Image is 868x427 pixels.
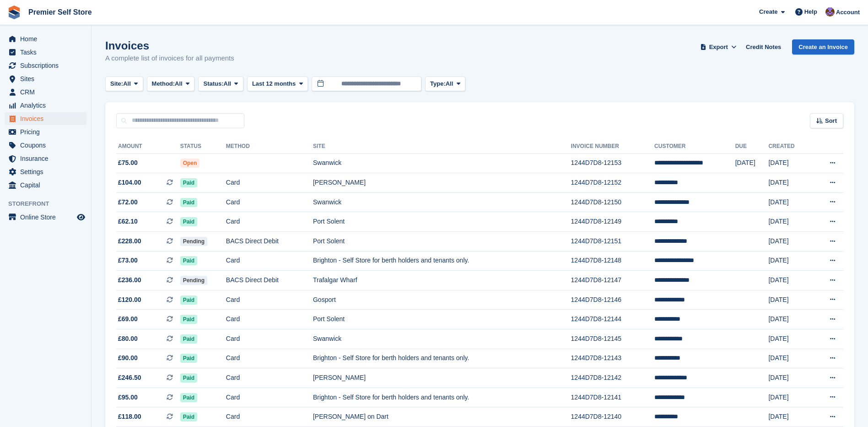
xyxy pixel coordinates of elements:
td: Card [226,349,313,368]
td: [DATE] [768,310,811,329]
td: [PERSON_NAME] [313,173,571,193]
span: Paid [180,198,197,207]
td: [DATE] [768,349,811,368]
span: Method: [152,79,175,88]
span: Export [709,43,728,52]
td: [DATE] [768,212,811,232]
td: Card [226,310,313,329]
td: 1244D7D8-12140 [571,407,654,427]
td: 1244D7D8-12148 [571,251,654,271]
span: Online Store [20,211,75,224]
a: menu [5,126,86,138]
td: Trafalgar Wharf [313,271,571,290]
td: Swanwick [313,192,571,212]
td: 1244D7D8-12144 [571,310,654,329]
td: [DATE] [768,290,811,310]
td: 1244D7D8-12146 [571,290,654,310]
span: Status: [203,79,223,88]
td: 1244D7D8-12141 [571,388,654,407]
span: Last 12 months [252,79,296,88]
td: Port Solent [313,212,571,232]
th: Invoice Number [571,139,654,154]
span: £72.00 [118,197,138,207]
span: Settings [20,165,75,178]
a: Credit Notes [742,39,785,55]
span: CRM [20,86,75,99]
a: Premier Self Store [25,5,96,20]
span: Create [759,7,777,16]
p: A complete list of invoices for all payments [105,53,234,64]
td: Card [226,407,313,427]
span: All [446,79,453,88]
th: Amount [116,139,180,154]
span: Tasks [20,46,75,59]
td: [PERSON_NAME] [313,368,571,388]
span: Site: [110,79,123,88]
span: £236.00 [118,275,141,285]
a: menu [5,165,86,178]
button: Type: All [425,77,465,92]
span: Paid [180,296,197,305]
td: Card [226,388,313,407]
span: £69.00 [118,314,138,324]
span: Subscriptions [20,59,75,72]
td: BACS Direct Debit [226,271,313,290]
span: Account [836,8,860,17]
th: Site [313,139,571,154]
a: menu [5,99,86,112]
a: menu [5,59,86,72]
img: Carly Wilsher [825,7,835,16]
a: menu [5,46,86,59]
td: [DATE] [768,368,811,388]
a: menu [5,179,86,192]
td: Card [226,192,313,212]
th: Status [180,139,226,154]
th: Due [735,139,769,154]
a: menu [5,152,86,165]
span: All [175,79,183,88]
td: Swanwick [313,329,571,349]
button: Last 12 months [247,77,308,92]
a: Preview store [75,212,86,223]
th: Created [768,139,811,154]
span: £95.00 [118,393,138,402]
span: Coupons [20,139,75,152]
span: £228.00 [118,236,141,246]
th: Customer [654,139,735,154]
a: Create an Invoice [792,39,854,55]
td: Gosport [313,290,571,310]
td: Card [226,173,313,193]
span: £80.00 [118,334,138,344]
td: [DATE] [768,388,811,407]
td: [DATE] [768,232,811,252]
span: Paid [180,393,197,402]
span: Sort [825,116,837,126]
a: menu [5,139,86,152]
td: [DATE] [768,153,811,173]
span: Storefront [8,199,91,208]
a: menu [5,86,86,99]
td: Brighton - Self Store for berth holders and tenants only. [313,251,571,271]
span: Paid [180,315,197,324]
td: Swanwick [313,153,571,173]
td: 1244D7D8-12145 [571,329,654,349]
span: Paid [180,373,197,383]
button: Export [698,39,739,55]
span: £73.00 [118,256,138,265]
td: BACS Direct Debit [226,232,313,252]
td: [DATE] [768,173,811,193]
span: Paid [180,256,197,265]
span: £118.00 [118,412,141,422]
td: [PERSON_NAME] on Dart [313,407,571,427]
span: Insurance [20,152,75,165]
td: 1244D7D8-12153 [571,153,654,173]
span: Sites [20,72,75,85]
span: £90.00 [118,353,138,363]
button: Method: All [147,77,195,92]
a: menu [5,112,86,125]
span: Paid [180,412,197,422]
th: Method [226,139,313,154]
button: Status: All [198,77,243,92]
span: Analytics [20,99,75,112]
td: [DATE] [768,407,811,427]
